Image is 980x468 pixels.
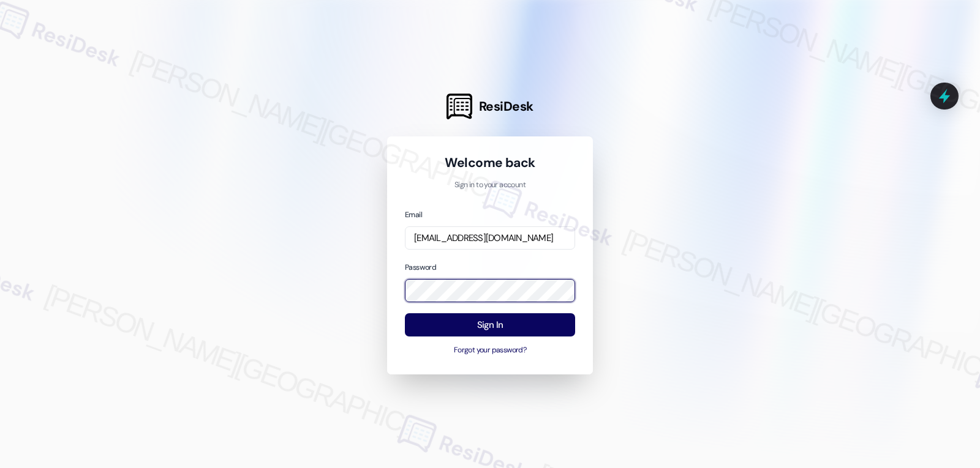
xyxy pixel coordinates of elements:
button: Forgot your password? [405,345,575,356]
h1: Welcome back [405,154,575,171]
img: ResiDesk Logo [447,94,472,119]
button: Sign In [405,313,575,337]
p: Sign in to your account [405,180,575,191]
input: name@example.com [405,226,575,250]
label: Password [405,262,436,272]
span: ResiDesk [479,98,533,115]
label: Email [405,210,422,220]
